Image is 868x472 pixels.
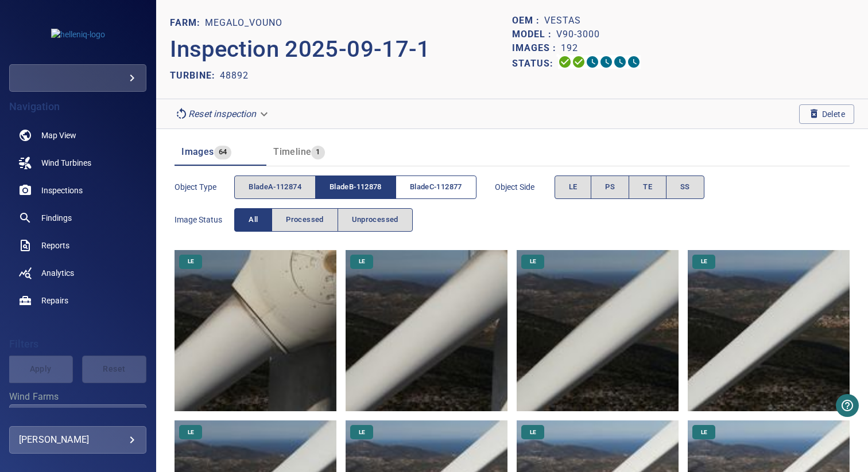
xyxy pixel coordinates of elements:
a: inspections noActive [9,177,146,204]
a: map noActive [9,122,146,149]
button: Delete [799,104,854,124]
span: PS [605,181,615,194]
p: TURBINE: [170,69,220,83]
span: TE [643,181,652,194]
span: bladeC-112877 [410,181,462,194]
h4: Navigation [9,101,146,112]
span: Processed [286,213,323,227]
em: Reset inspection [188,108,256,119]
span: LE [523,428,543,436]
span: Delete [808,108,845,120]
span: All [249,213,258,227]
span: Repairs [41,295,68,306]
span: LE [694,258,714,266]
span: Inspections [41,185,83,196]
button: Unprocessed [338,208,413,232]
button: All [234,208,272,232]
span: Findings [41,212,72,224]
label: Wind Farms [9,392,146,401]
span: bladeB-112878 [330,181,382,194]
div: Reset inspection [170,104,274,124]
p: V90-3000 [556,28,600,41]
button: bladeA-112874 [234,175,316,199]
span: SS [680,181,690,194]
button: LE [555,175,592,199]
svg: Matching 0% [613,55,627,69]
button: Processed [272,208,338,232]
div: objectSide [555,175,704,199]
a: reports noActive [9,232,146,259]
span: 64 [214,146,232,159]
p: Status: [512,55,558,72]
span: LE [181,428,201,436]
p: Model : [512,28,556,41]
span: Object Side [495,181,555,193]
a: repairs noActive [9,287,146,314]
div: Wind Farms [9,404,146,432]
span: Images [181,146,214,157]
span: Reports [41,240,69,251]
span: Image Status [175,214,234,225]
span: LE [694,428,714,436]
span: Unprocessed [352,213,398,227]
div: helleniq [9,64,146,92]
div: objectType [234,175,476,199]
svg: Data Formatted 100% [572,55,586,69]
p: 192 [561,41,578,55]
span: LE [569,181,578,194]
p: Vestas [544,14,581,28]
button: SS [666,175,704,199]
svg: Uploading 100% [558,55,572,69]
img: helleniq-logo [51,29,105,40]
a: windturbines noActive [9,149,146,177]
p: Megalo_Vouno [205,16,282,30]
a: findings noActive [9,204,146,232]
span: LE [352,258,372,266]
span: bladeA-112874 [249,181,301,194]
span: Wind Turbines [41,157,91,169]
span: Map View [41,130,76,141]
button: bladeC-112877 [396,175,476,199]
a: analytics noActive [9,259,146,287]
h4: Filters [9,338,146,350]
span: LE [181,258,201,266]
div: imageStatus [234,208,413,232]
p: 48892 [220,69,249,83]
div: [PERSON_NAME] [19,431,137,449]
span: 1 [311,146,324,159]
button: TE [629,175,666,199]
svg: ML Processing 0% [599,55,613,69]
span: Timeline [273,146,311,157]
p: Images : [512,41,561,55]
span: LE [523,258,543,266]
p: FARM: [170,16,205,30]
button: PS [591,175,629,199]
span: Object type [175,181,234,193]
span: LE [352,428,372,436]
button: bladeB-112878 [315,175,396,199]
p: Inspection 2025-09-17-1 [170,32,512,67]
span: Analytics [41,267,74,279]
p: OEM : [512,14,544,28]
svg: Classification 0% [627,55,641,69]
svg: Selecting 0% [586,55,599,69]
